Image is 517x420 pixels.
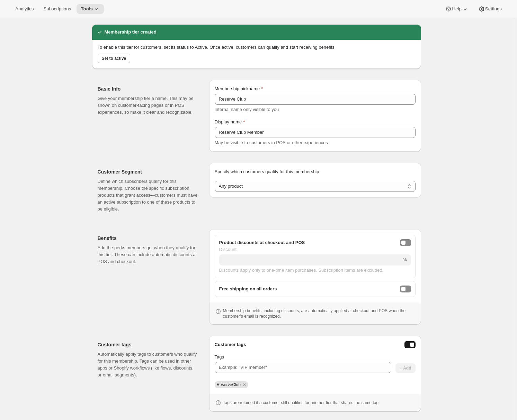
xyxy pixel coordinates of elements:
button: Enable customer tags [404,341,416,348]
h2: Benefits [98,235,198,242]
span: Free shipping on all orders [219,286,277,292]
button: Help [441,4,472,14]
button: Analytics [11,4,38,14]
button: Subscriptions [39,4,75,14]
p: To enable this tier for customers, set its status to Active. Once active, customers can qualify a... [98,44,416,51]
span: Discount [219,247,237,252]
h2: Basic Info [98,85,198,92]
span: Help [452,6,461,12]
span: May be visible to customers in POS or other experiences [215,140,328,145]
p: Specify which customers quality for this membership [215,168,416,175]
button: Set to active [98,54,131,63]
h3: Customer tags [215,341,246,348]
h2: Customer Segment [98,168,198,175]
button: onlineDiscountEnabled [400,239,411,246]
span: Settings [485,6,502,12]
input: Enter display name [215,127,416,138]
h2: Customer tags [98,341,198,348]
span: Tags [215,354,224,360]
h2: Membership tier created [105,29,157,36]
span: Discounts apply only to one-time item purchases. Subscription items are excluded. [219,268,384,273]
button: Tools [77,4,104,14]
span: Product discounts at checkout and POS [219,239,305,246]
button: Settings [474,4,506,14]
p: Automatically apply tags to customers who qualify for this membership. Tags can be used in other ... [98,351,198,379]
button: Remove ReserveClub [241,382,248,388]
span: Set to active [102,56,126,61]
input: Enter internal name [215,94,416,105]
input: Example: "VIP member" [215,362,391,373]
span: Tools [81,6,93,12]
span: Internal name only visible to you [215,107,279,112]
span: % [403,257,407,262]
p: Define which subscribers qualify for this membership. Choose the specific subscription products t... [98,178,198,213]
button: freeShippingEnabled [400,286,411,292]
span: Membership nickname [215,86,260,91]
p: Tags are retained if a customer still qualifies for another tier that shares the same tag. [223,400,380,405]
p: Add the perks members get when they qualify for this tier. These can include automatic discounts ... [98,244,198,265]
span: Display name [215,119,242,124]
span: ReserveClub [217,382,241,387]
p: Membership benefits, including discounts, are automatically applied at checkout and POS when the ... [223,308,416,319]
p: Give your membership tier a name. This may be shown on customer-facing pages or in POS experience... [98,95,198,116]
span: Analytics [15,6,34,12]
span: Subscriptions [43,6,71,12]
